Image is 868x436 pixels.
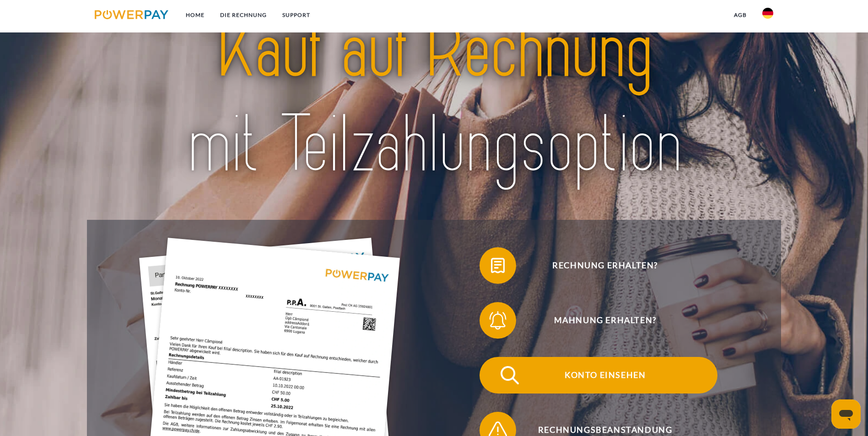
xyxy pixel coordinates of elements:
button: Mahnung erhalten? [480,302,717,339]
a: SUPPORT [275,7,318,23]
img: qb_bill.svg [486,254,509,277]
span: Mahnung erhalten? [493,302,717,339]
a: agb [726,7,755,23]
button: Konto einsehen [480,357,717,393]
span: Rechnung erhalten? [493,247,717,284]
img: de [762,8,773,19]
img: qb_bell.svg [486,309,509,332]
img: logo-powerpay.svg [95,10,168,19]
button: Rechnung erhalten? [480,247,717,284]
a: DIE RECHNUNG [212,7,275,23]
img: qb_search.svg [498,364,521,387]
a: Home [178,7,212,23]
span: Konto einsehen [493,357,717,393]
iframe: Schaltfläche zum Öffnen des Messaging-Fensters [831,399,861,429]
